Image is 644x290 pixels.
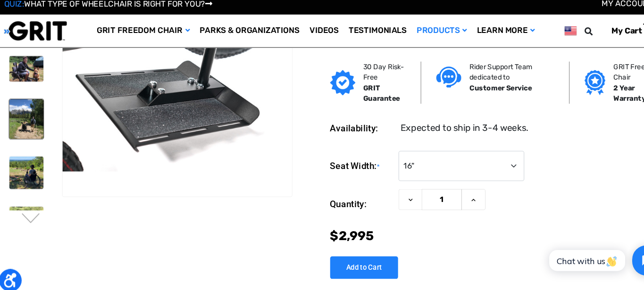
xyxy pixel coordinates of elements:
a: QUIZ:WHAT TYPE OF WHEELCHAIR IS RIGHT FOR YOU? [14,6,209,15]
strong: 2 Year Warranty [585,86,616,104]
dt: Availability: [320,121,379,134]
a: Learn More [453,21,517,51]
a: GRIT Freedom Chair [96,21,193,51]
span: 0 [620,26,630,36]
dd: Expected to ship in 3-4 weeks. [386,121,506,134]
img: Customer service [419,70,443,89]
strong: GRIT Guarantee [351,86,385,104]
p: 30 Day Risk-Free [351,65,391,85]
label: Seat Width: [320,149,379,177]
input: Search [563,26,577,46]
p: Rider Support Team dedicated to [451,65,530,85]
img: GRIT Freedom Chair: 3.0 [19,154,51,184]
img: GRIT All-Terrain Wheelchair and Mobility Equipment [14,26,73,46]
img: GRIT Freedom Chair: 3.0 [19,100,51,137]
img: Grit freedom [559,73,578,97]
a: Products [396,21,453,51]
img: us.png [540,30,552,42]
img: GRIT Freedom Chair: 3.0 [69,24,284,168]
img: GRIT Freedom Chair: 3.0 [19,60,51,84]
img: GRIT Freedom Chair: 3.0 [19,201,51,229]
a: Parks & Organizations [193,21,296,51]
span: My Cart [584,32,612,40]
iframe: Tidio Chat [515,229,640,274]
span: $2,995 [320,222,361,235]
button: Go to slide 3 of 3 [29,207,49,218]
p: GRIT Freedom Chair [585,65,633,85]
a: Account [575,6,623,15]
strong: Customer Service [451,86,509,94]
label: Quantity: [320,185,379,213]
span: QUIZ: [14,6,33,15]
input: Add to Cart [320,248,384,269]
a: Testimonials [333,21,396,51]
a: Cart with 0 items [577,26,630,46]
a: Videos [296,21,333,51]
img: Cart [614,29,627,44]
img: GRIT Guarantee [320,73,343,97]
